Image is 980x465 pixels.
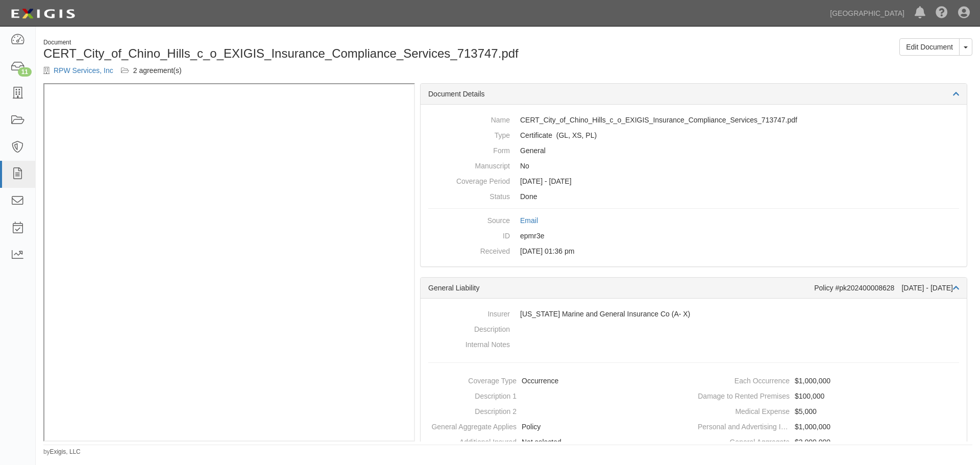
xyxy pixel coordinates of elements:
[18,67,32,77] div: 11
[428,228,510,241] dt: ID
[899,38,960,56] a: Edit Document
[698,419,963,434] dd: $1,000,000
[698,388,790,401] dt: Damage to Rented Premises
[428,213,510,226] dt: Source
[428,189,959,204] dd: Done
[698,373,963,388] dd: $1,000,000
[425,373,690,388] dd: Occurrence
[425,419,517,432] dt: General Aggregate Applies
[113,65,182,76] div: Maintenance Services (A2024-141) Maintenance (A2025-187)
[425,434,690,450] dd: Not selected
[43,448,81,456] small: by
[50,448,81,455] a: Exigis, LLC
[428,158,959,174] dd: No
[814,283,959,293] div: Policy #pk202400008628 [DATE] - [DATE]
[698,404,963,419] dd: $5,000
[428,189,510,202] dt: Status
[428,143,510,156] dt: Form
[8,5,78,23] img: logo-5460c22ac91f19d4615b14bd174203de0afe785f0fc80cf4dbbc73dc1793850b.png
[428,112,510,125] dt: Name
[936,7,948,19] i: Help Center - Complianz
[698,434,963,450] dd: $2,000,000
[428,174,959,189] dd: [DATE] - [DATE]
[421,84,967,105] div: Document Details
[425,419,690,434] dd: Policy
[428,128,959,143] dd: General Liability Excess/Umbrella Liability Professional Liability
[428,174,510,186] dt: Coverage Period
[428,143,959,158] dd: General
[428,306,510,319] dt: Insurer
[428,283,814,293] div: General Liability
[698,404,790,417] dt: Medical Expense
[428,337,510,350] dt: Internal Notes
[54,66,113,75] a: RPW Services, Inc
[425,373,517,386] dt: Coverage Type
[425,388,517,401] dt: Description 1
[428,306,959,322] dd: [US_STATE] Marine and General Insurance Co (A- X)
[428,228,959,243] dd: epmr3e
[428,322,510,334] dt: Description
[425,404,517,417] dt: Description 2
[428,243,510,256] dt: Received
[428,158,510,171] dt: Manuscript
[425,434,517,447] dt: Additional Insured
[428,243,959,259] dd: [DATE] 01:36 pm
[698,373,790,386] dt: Each Occurrence
[698,434,790,447] dt: General Aggregate
[698,388,963,404] dd: $100,000
[43,47,500,60] h1: CERT_City_of_Chino_Hills_c_o_EXIGIS_Insurance_Compliance_Services_713747.pdf
[428,112,959,128] dd: CERT_City_of_Chino_Hills_c_o_EXIGIS_Insurance_Compliance_Services_713747.pdf
[43,38,500,47] div: Document
[825,3,910,23] a: [GEOGRAPHIC_DATA]
[428,128,510,140] dt: Type
[520,216,538,225] a: Email
[698,419,790,432] dt: Personal and Advertising Injury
